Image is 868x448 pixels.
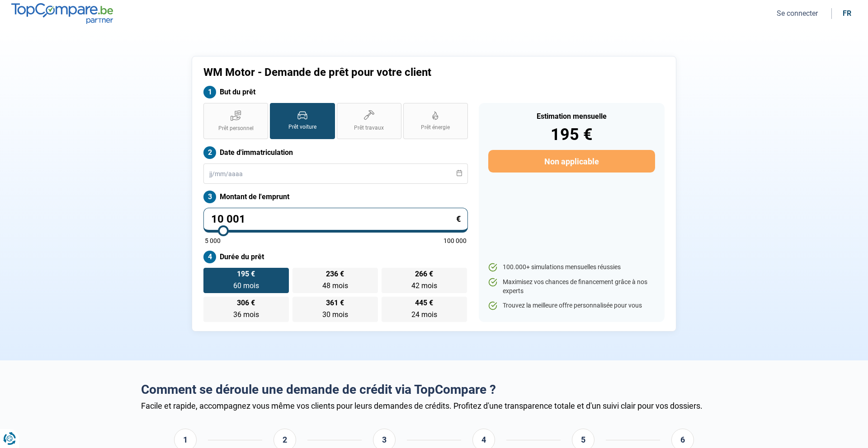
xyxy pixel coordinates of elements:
div: Facile et rapide, accompagnez vous même vos clients pour leurs demandes de crédits. Profitez d'un... [141,401,727,411]
div: fr [843,9,851,18]
div: Estimation mensuelle [488,113,655,120]
span: € [456,215,461,223]
span: 306 € [237,299,255,307]
div: 195 € [488,126,655,143]
h1: WM Motor - Demande de prêt pour votre client [203,66,547,79]
span: 24 mois [411,310,437,319]
span: Prêt personnel [218,125,254,132]
li: Maximisez vos chances de financement grâce à nos experts [488,278,655,295]
li: 100.000+ simulations mensuelles réussies [488,263,655,272]
label: Montant de l'emprunt [203,191,468,203]
input: jj/mm/aaaa [203,163,468,184]
span: Prêt énergie [421,124,450,131]
span: 195 € [237,271,255,278]
span: Prêt travaux [354,124,384,132]
span: 236 € [326,271,344,278]
h2: Comment se déroule une demande de crédit via TopCompare ? [141,382,727,397]
span: 48 mois [322,281,348,290]
label: Durée du prêt [203,251,468,263]
span: 36 mois [233,310,259,319]
span: 361 € [326,299,344,307]
span: 30 mois [322,310,348,319]
span: 5 000 [205,238,221,244]
button: Non applicable [488,150,655,173]
img: TopCompare.be [11,3,113,23]
button: Se connecter [774,9,821,18]
span: 60 mois [233,281,259,290]
li: Trouvez la meilleure offre personnalisée pour vous [488,301,655,310]
label: But du prêt [203,86,468,98]
span: 42 mois [411,281,437,290]
span: 100 000 [443,238,467,244]
label: Date d'immatriculation [203,146,468,159]
span: Prêt voiture [288,123,316,131]
span: 445 € [415,299,433,307]
span: 266 € [415,271,433,278]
